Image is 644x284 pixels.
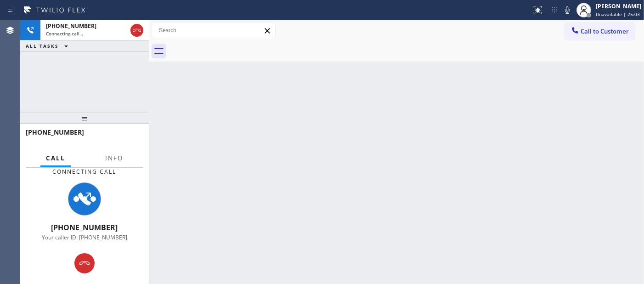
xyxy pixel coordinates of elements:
span: ALL TASKS [26,43,59,49]
button: Hang up [130,24,143,37]
button: Mute [561,4,574,17]
button: Info [100,149,129,167]
span: Call [46,154,65,162]
button: Call [40,149,71,167]
button: Call to Customer [565,23,635,40]
input: Search [152,23,275,38]
span: [PHONE_NUMBER] [46,22,96,30]
span: [PHONE_NUMBER] [26,128,84,136]
span: Call to Customer [581,27,629,35]
div: [PERSON_NAME] [596,2,641,10]
span: Unavailable | 25:03 [596,11,640,17]
span: Connecting call… [46,30,83,37]
button: ALL TASKS [20,40,77,51]
span: Connecting Call [53,168,117,176]
span: Info [105,154,123,162]
span: Your caller ID: [PHONE_NUMBER] Queue: Everyone [42,233,127,249]
span: [PHONE_NUMBER] [51,222,118,233]
button: Hang up [74,253,95,273]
